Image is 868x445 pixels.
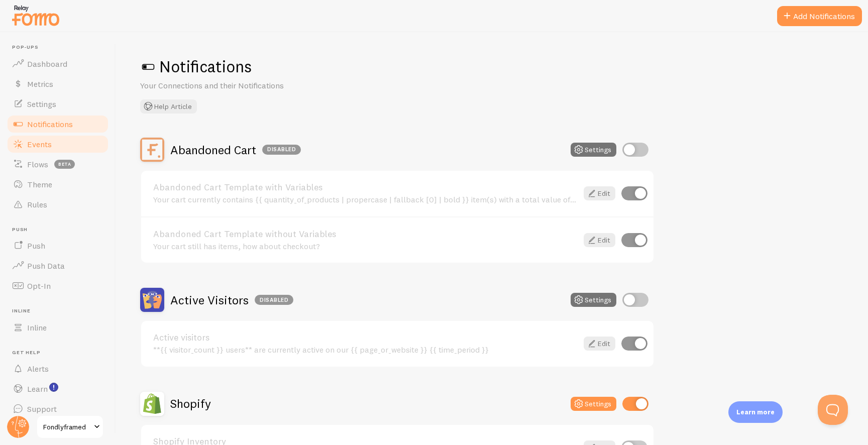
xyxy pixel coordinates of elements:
a: Learn [6,379,110,399]
a: Metrics [6,74,110,94]
span: Notifications [27,119,73,129]
span: Push [27,241,45,251]
span: Metrics [27,79,53,89]
button: Help Article [140,99,197,114]
a: Settings [6,94,110,114]
span: Flows [27,159,48,169]
a: Edit [584,337,615,351]
button: Settings [571,293,616,307]
svg: <p>Watch New Feature Tutorials!</p> [49,383,58,392]
h2: Shopify [170,396,211,411]
a: Flows beta [6,154,110,174]
span: Inline [12,308,110,314]
a: Opt-In [6,276,110,296]
p: Learn more [736,407,775,417]
span: beta [54,160,75,169]
span: Push Data [27,261,65,271]
button: Settings [571,143,616,157]
a: Theme [6,174,110,194]
a: Dashboard [6,54,110,74]
span: Alerts [27,364,49,374]
a: Events [6,134,110,154]
a: Rules [6,194,110,214]
span: Pop-ups [12,44,110,51]
span: Events [27,139,52,149]
button: Settings [571,397,616,411]
iframe: Help Scout Beacon - Open [818,395,848,425]
a: Abandoned Cart Template without Variables [153,230,578,239]
a: Active visitors [153,333,578,342]
span: Support [27,404,57,414]
a: Notifications [6,114,110,134]
div: Your cart currently contains {{ quantity_of_products | propercase | fallback [0] | bold }} item(s... [153,195,578,204]
a: Abandoned Cart Template with Variables [153,183,578,192]
div: Disabled [255,295,293,305]
span: Rules [27,199,47,209]
div: Learn more [728,401,783,423]
a: Support [6,399,110,419]
a: Edit [584,186,615,200]
div: **{{ visitor_count }} users** are currently active on our {{ page_or_website }} {{ time_period }} [153,345,578,354]
span: Settings [27,99,56,109]
p: Your Connections and their Notifications [140,80,381,91]
a: Push [6,236,110,256]
a: Inline [6,317,110,338]
h2: Abandoned Cart [170,142,301,158]
span: Dashboard [27,59,67,69]
div: Your cart still has items, how about checkout? [153,242,578,251]
span: Inline [27,322,47,332]
h1: Notifications [140,56,844,77]
span: Get Help [12,350,110,356]
a: Fondlyframed [36,415,104,439]
span: Opt-In [27,281,51,291]
a: Alerts [6,359,110,379]
img: Shopify [140,392,164,416]
h2: Active Visitors [170,292,293,308]
a: Edit [584,233,615,247]
img: Abandoned Cart [140,138,164,162]
a: Push Data [6,256,110,276]
span: Fondlyframed [43,421,91,433]
span: Learn [27,384,48,394]
span: Theme [27,179,52,189]
span: Push [12,227,110,233]
img: Active Visitors [140,288,164,312]
div: Disabled [262,145,301,155]
img: fomo-relay-logo-orange.svg [11,3,61,28]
